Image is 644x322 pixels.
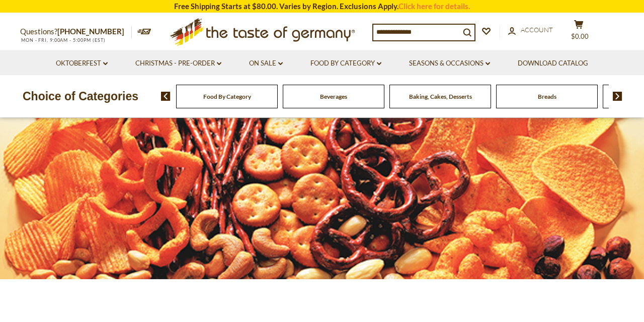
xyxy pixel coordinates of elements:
a: Seasons & Occasions [409,58,490,69]
a: Download Catalog [518,58,588,69]
a: [PHONE_NUMBER] [57,27,124,36]
a: On Sale [249,58,283,69]
button: $0.00 [563,20,594,45]
a: Beverages [320,93,347,100]
a: Food By Category [310,58,381,69]
a: Breads [538,93,556,100]
a: Click here for details. [398,2,470,11]
a: Oktoberfest [56,58,108,69]
a: Christmas - PRE-ORDER [135,58,221,69]
p: Questions? [20,25,132,38]
img: previous arrow [161,92,171,101]
img: next arrow [613,92,622,101]
span: Account [521,26,553,34]
a: Account [508,25,553,36]
span: $0.00 [571,32,589,40]
a: Baking, Cakes, Desserts [409,93,472,100]
span: MON - FRI, 9:00AM - 5:00PM (EST) [20,37,106,43]
a: Food By Category [203,93,251,100]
